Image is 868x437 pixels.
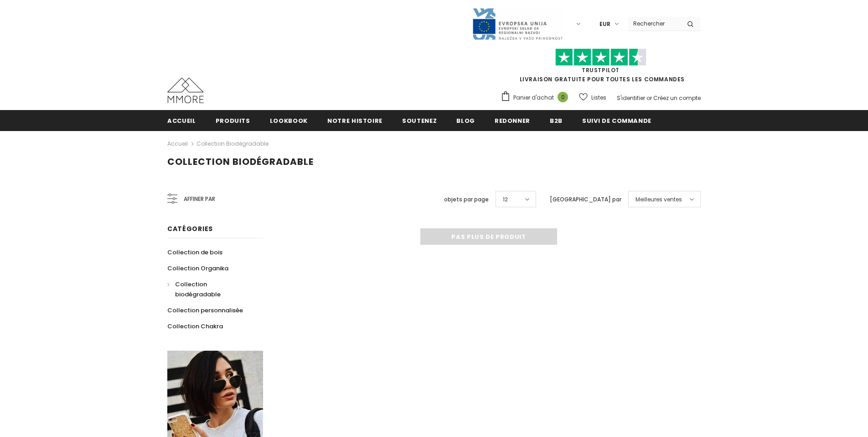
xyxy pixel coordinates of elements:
a: Panier d'achat 0 [501,91,573,105]
span: or [646,94,652,102]
span: Collection biodégradable [167,155,314,168]
a: Créez un compte [653,94,701,102]
span: Meilleures ventes [635,195,682,204]
span: Collection Organika [167,264,228,273]
span: Blog [456,116,475,125]
a: Collection Chakra [167,318,223,334]
span: Suivi de commande [582,116,651,125]
a: Collection personnalisée [167,302,243,318]
a: B2B [550,110,563,131]
span: Redonner [495,116,530,125]
a: Collection biodégradable [196,140,269,147]
a: Lookbook [270,110,308,131]
span: 12 [503,195,508,204]
a: S'identifier [617,94,645,102]
span: Accueil [167,116,196,125]
span: 0 [558,92,568,102]
img: Cas MMORE [167,78,204,103]
input: Search Site [628,17,680,30]
a: Notre histoire [327,110,382,131]
a: Collection biodégradable [167,276,253,302]
span: Affiner par [184,194,215,204]
span: Collection personnalisée [167,306,243,315]
a: Produits [216,110,250,131]
span: Listes [591,93,606,102]
a: Collection Organika [167,260,228,276]
label: [GEOGRAPHIC_DATA] par [550,195,621,204]
img: Javni Razpis [472,7,563,41]
span: Panier d'achat [513,93,554,102]
a: Accueil [167,138,188,149]
a: Suivi de commande [582,110,651,131]
label: objets par page [444,195,489,204]
a: Redonner [495,110,530,131]
img: Faites confiance aux étoiles pilotes [555,48,646,66]
span: EUR [599,20,610,29]
span: B2B [550,116,563,125]
span: Catégories [167,224,213,233]
a: Accueil [167,110,196,131]
a: Collection de bois [167,244,222,260]
a: soutenez [402,110,437,131]
span: Notre histoire [327,116,382,125]
a: Blog [456,110,475,131]
a: TrustPilot [582,66,620,74]
span: Collection biodégradable [175,280,221,299]
span: soutenez [402,116,437,125]
a: Listes [579,90,606,105]
span: Lookbook [270,116,308,125]
span: Collection Chakra [167,322,223,331]
span: Produits [216,116,250,125]
span: Collection de bois [167,248,222,257]
a: Javni Razpis [472,20,563,27]
span: LIVRAISON GRATUITE POUR TOUTES LES COMMANDES [501,53,701,83]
